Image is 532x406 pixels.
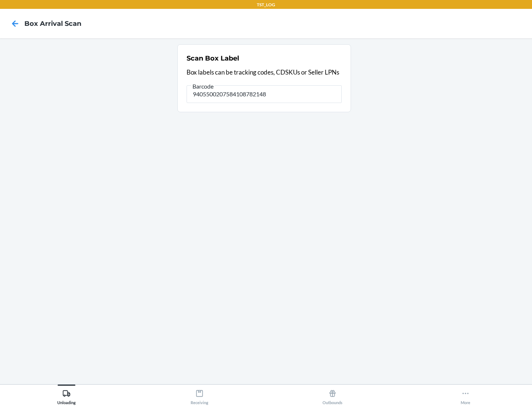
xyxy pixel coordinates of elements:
[191,83,215,90] span: Barcode
[461,386,470,405] div: More
[323,386,342,405] div: Outbounds
[257,1,275,8] p: TST_LOG
[187,54,239,63] h2: Scan Box Label
[57,386,76,405] div: Unloading
[24,19,81,28] h4: Box Arrival Scan
[187,85,342,103] input: Barcode
[266,385,399,405] button: Outbounds
[187,68,342,77] p: Box labels can be tracking codes, CDSKUs or Seller LPNs
[191,386,208,405] div: Receiving
[133,385,266,405] button: Receiving
[399,385,532,405] button: More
